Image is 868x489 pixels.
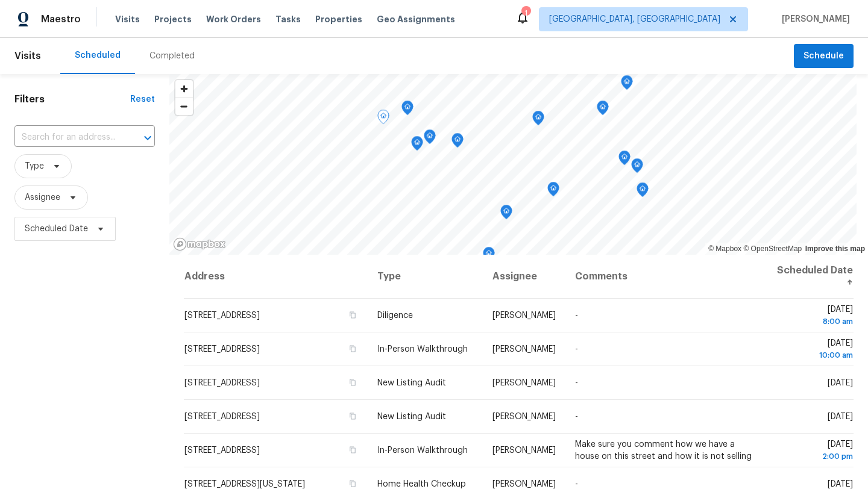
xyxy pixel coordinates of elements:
span: [DATE] [776,440,853,463]
div: Reset [130,93,155,105]
button: Schedule [794,44,854,69]
button: Zoom in [175,80,193,98]
span: [STREET_ADDRESS] [184,345,260,354]
span: Work Orders [206,13,261,25]
span: Maestro [41,13,81,25]
span: [GEOGRAPHIC_DATA], [GEOGRAPHIC_DATA] [549,13,720,25]
th: Comments [565,255,766,299]
span: In-Person Walkthrough [377,446,468,455]
div: 2:00 pm [776,450,853,463]
button: Copy Address [347,478,358,489]
th: Address [184,255,368,299]
div: Map marker [637,182,649,201]
span: [PERSON_NAME] [492,413,556,421]
canvas: Map [169,74,857,255]
span: [DATE] [828,413,853,421]
span: Visits [14,43,41,69]
span: [PERSON_NAME] [777,13,850,25]
span: [DATE] [828,480,853,488]
span: Projects [154,13,192,25]
span: Home Health Checkup [377,480,466,488]
span: - [575,413,578,421]
div: Map marker [424,129,436,148]
button: Copy Address [347,411,358,422]
span: [PERSON_NAME] [492,446,556,455]
div: Map marker [547,182,559,201]
span: Visits [115,13,140,25]
span: - [575,379,578,387]
button: Copy Address [347,343,358,354]
span: [STREET_ADDRESS][US_STATE] [184,480,305,488]
span: Schedule [804,49,844,64]
span: - [575,480,578,488]
span: Geo Assignments [377,13,455,25]
th: Scheduled Date ↑ [766,255,854,299]
div: 1 [521,7,530,19]
div: Map marker [411,136,423,155]
span: [PERSON_NAME] [492,480,556,488]
span: Scheduled Date [25,223,88,235]
span: [PERSON_NAME] [492,379,556,387]
span: [PERSON_NAME] [492,311,556,320]
span: Tasks [275,15,301,23]
span: - [575,311,578,320]
span: [DATE] [828,379,853,387]
div: Map marker [597,101,609,119]
div: Completed [149,50,195,62]
a: OpenStreetMap [743,244,802,253]
span: Properties [315,13,362,25]
th: Assignee [483,255,565,299]
button: Copy Address [347,377,358,388]
a: Mapbox homepage [173,237,226,251]
button: Open [139,129,156,146]
h1: Filters [14,93,130,105]
div: Map marker [451,133,464,152]
div: Map marker [618,151,631,169]
div: Map marker [483,247,495,266]
span: [DATE] [776,339,853,361]
th: Type [368,255,483,299]
input: Search for an address... [14,128,121,147]
div: Scheduled [75,49,121,61]
span: Type [25,160,44,172]
span: [STREET_ADDRESS] [184,311,260,320]
span: [STREET_ADDRESS] [184,413,260,421]
span: - [575,345,578,354]
div: 8:00 am [776,316,853,328]
div: Map marker [500,205,512,223]
button: Zoom out [175,98,193,115]
div: Map marker [621,75,633,94]
div: Map marker [401,101,414,119]
a: Improve this map [805,244,865,253]
span: [DATE] [776,305,853,328]
span: [STREET_ADDRESS] [184,446,260,455]
div: Map marker [377,110,389,128]
a: Mapbox [708,244,741,253]
span: Diligence [377,311,413,320]
div: Map marker [532,111,544,129]
span: New Listing Audit [377,413,446,421]
span: Make sure you comment how we have a house on this street and how it is not selling [575,440,752,461]
button: Copy Address [347,310,358,320]
span: [PERSON_NAME] [492,345,556,354]
span: Zoom out [175,98,193,115]
div: Map marker [631,158,643,177]
span: Assignee [25,192,60,204]
div: 10:00 am [776,349,853,361]
button: Copy Address [347,444,358,455]
span: [STREET_ADDRESS] [184,379,260,387]
span: New Listing Audit [377,379,446,387]
span: In-Person Walkthrough [377,345,468,354]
